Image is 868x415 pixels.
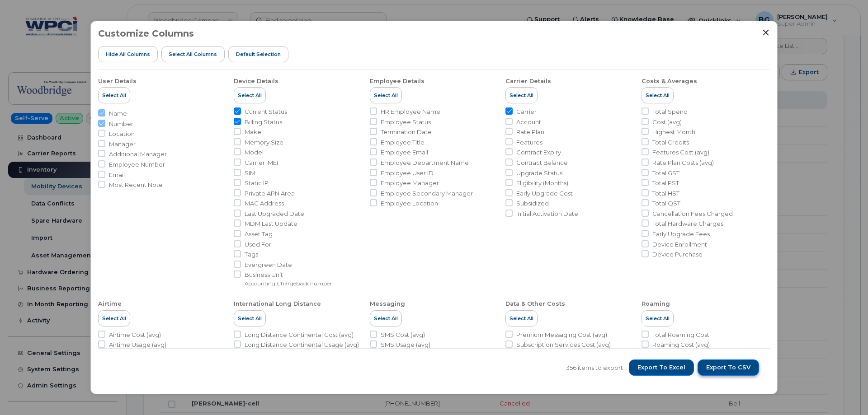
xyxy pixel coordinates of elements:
span: Name [109,109,127,118]
button: Hide All Columns [98,46,158,62]
span: Subscription Services Cost (avg) [516,340,611,349]
span: Manager [109,140,136,149]
span: SMS Cost (avg) [381,331,425,339]
span: Total Spend [652,107,688,116]
div: User Details [98,77,137,85]
span: Hide All Columns [106,51,150,58]
button: Default Selection [228,46,288,62]
div: Device Details [234,77,278,85]
span: Early Upgrade Fees [652,230,710,238]
span: Airtime Cost (avg) [109,331,161,339]
span: Highest Month [652,128,695,136]
button: Select All [98,310,130,326]
h3: Customize Columns [98,28,194,38]
span: Features Cost (avg) [652,148,709,157]
span: Cost (avg) [652,118,682,126]
span: Select All [646,315,670,322]
span: Total PST [652,179,679,187]
span: Select All [238,92,262,99]
span: Asset Tag [245,230,273,238]
span: Contract Balance [516,159,568,167]
div: Employee Details [370,77,425,85]
span: Default Selection [236,51,281,58]
span: Select All [374,315,398,322]
span: Early Upgrade Cost [516,189,573,198]
span: Export to CSV [706,364,750,372]
button: Select All [505,87,538,103]
span: HR Employee Name [381,107,440,116]
span: Email [109,171,125,179]
span: Carrier [516,107,537,116]
div: Roaming [642,300,670,308]
span: Device Purchase [652,250,703,259]
span: Long Distance Continental Cost (avg) [245,331,354,339]
span: Employee Location [381,199,438,208]
span: MAC Address [245,199,284,208]
span: Employee Manager [381,179,439,187]
span: Last Upgraded Date [245,210,304,218]
span: Cancellation Fees Charged [652,210,733,218]
span: Select all Columns [169,51,217,58]
span: Employee Status [381,118,431,126]
span: Select All [374,92,398,99]
span: Employee Title [381,138,425,147]
span: Eligibility (Months) [516,179,568,187]
button: Select All [370,87,402,103]
span: SMS Usage (avg) [381,340,430,349]
span: Employee Number [109,160,165,169]
span: Contract Expiry [516,148,561,157]
button: Export to Excel [629,359,694,376]
span: Upgrade Status [516,169,562,177]
button: Select All [98,87,130,103]
span: Current Status [245,107,287,116]
span: Employee User ID [381,169,434,177]
span: Model [245,148,264,157]
span: Features [516,138,542,147]
button: Select All [642,87,674,103]
span: Tags [245,250,258,259]
span: Employee Department Name [381,159,469,167]
span: Private APN Area [245,189,295,198]
span: Location [109,130,135,138]
div: International Long Distance [234,300,321,308]
span: Used For [245,240,271,249]
span: Premium Messaging Cost (avg) [516,331,607,339]
div: Carrier Details [505,77,551,85]
span: Employee Secondary Manager [381,189,473,198]
span: Subsidized [516,199,549,208]
span: Select All [509,315,533,322]
small: Accounting Chargeback number [245,280,332,287]
button: Close [762,28,770,37]
span: Long Distance Continental Usage (avg) [245,340,359,349]
span: Evergreen Date [245,261,292,269]
span: SIM [245,169,255,177]
div: Airtime [98,300,122,308]
span: Memory Size [245,138,283,147]
span: Rate Plan [516,128,544,136]
span: Most Recent Note [109,181,163,189]
span: Employee Email [381,148,428,157]
span: Carrier IMEI [245,159,278,167]
span: Total HST [652,189,679,198]
button: Export to CSV [698,359,759,376]
div: Data & Other Costs [505,300,565,308]
span: Rate Plan Costs (avg) [652,159,714,167]
span: Make [245,128,261,136]
span: Termination Date [381,128,432,136]
span: Total QST [652,199,680,208]
span: Select All [102,315,126,322]
span: Billing Status [245,118,282,126]
button: Select All [642,310,674,326]
span: Additional Manager [109,150,167,159]
span: Airtime Usage (avg) [109,340,166,349]
span: Total Credits [652,138,689,147]
button: Select All [370,310,402,326]
span: Export to Excel [637,364,685,372]
button: Select All [234,87,266,103]
span: Initial Activation Date [516,210,578,218]
span: Number [109,120,133,128]
span: Total Roaming Cost [652,331,709,339]
span: Select All [646,92,670,99]
span: Device Enrollment [652,240,707,249]
span: Total Hardware Charges [652,219,723,228]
